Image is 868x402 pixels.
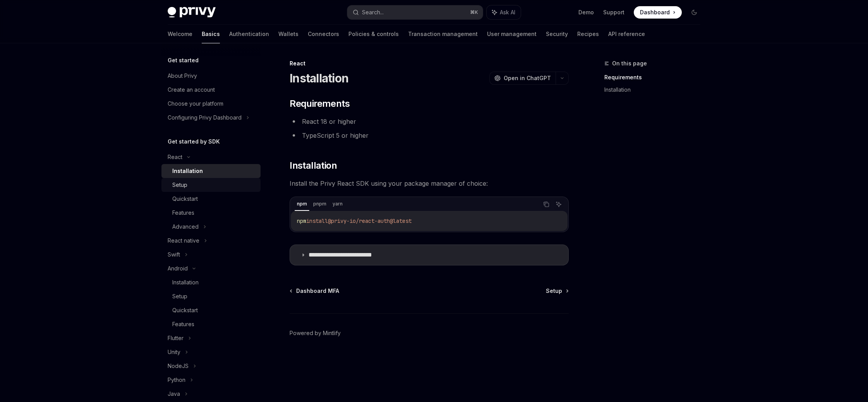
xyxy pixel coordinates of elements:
a: Features [161,317,261,331]
div: Android [168,264,188,273]
div: React native [168,236,199,245]
button: Search...⌘K [347,5,483,19]
div: Search... [362,8,384,17]
a: Quickstart [161,303,261,317]
img: dark logo [168,7,216,18]
span: npm [297,217,306,224]
a: API reference [608,25,645,43]
a: Connectors [308,25,339,43]
h5: Get started [168,56,199,65]
a: Features [161,206,261,220]
div: Unity [168,347,180,357]
div: Flutter [168,334,184,343]
a: Transaction management [408,25,478,43]
a: Installation [161,275,261,289]
span: Dashboard [640,9,670,16]
a: Setup [546,287,568,295]
button: Ask AI [487,5,521,19]
div: Quickstart [172,306,198,315]
a: User management [487,25,537,43]
div: Advanced [172,222,199,231]
h1: Installation [290,71,348,85]
a: Security [546,25,568,43]
div: Swift [168,250,180,259]
div: Choose your platform [168,99,223,108]
a: Powered by Mintlify [290,329,341,337]
span: Requirements [290,98,350,110]
span: Install the Privy React SDK using your package manager of choice: [290,178,569,189]
a: Installation [604,84,707,96]
button: Toggle dark mode [688,6,700,19]
span: Open in ChatGPT [504,74,551,82]
div: yarn [330,199,345,209]
button: Copy the contents from the code block [541,199,551,209]
span: ⌘ K [470,9,478,15]
a: Quickstart [161,192,261,206]
div: Python [168,375,185,385]
span: Installation [290,159,337,172]
div: React [290,60,569,67]
a: Requirements [604,71,707,84]
button: Ask AI [554,199,564,209]
span: @privy-io/react-auth@latest [328,217,412,224]
div: Quickstart [172,194,198,204]
a: Recipes [577,25,599,43]
div: Configuring Privy Dashboard [168,113,242,122]
a: Support [603,9,624,16]
div: Setup [172,180,187,190]
a: About Privy [161,69,261,83]
span: install [306,217,328,224]
div: npm [295,199,309,209]
div: Create an account [168,85,215,94]
a: Basics [202,25,220,43]
span: Setup [546,287,562,295]
a: Wallets [278,25,298,43]
h5: Get started by SDK [168,137,220,146]
a: Policies & controls [348,25,399,43]
div: Java [168,389,180,399]
a: Setup [161,178,261,192]
span: On this page [612,59,647,68]
a: Choose your platform [161,97,261,111]
li: TypeScript 5 or higher [290,130,569,141]
div: React [168,152,182,162]
a: Dashboard [634,6,682,19]
a: Demo [578,9,594,16]
div: Installation [172,166,203,176]
a: Authentication [229,25,269,43]
a: Installation [161,164,261,178]
button: Open in ChatGPT [489,72,556,85]
div: NodeJS [168,361,189,371]
span: Dashboard MFA [296,287,339,295]
div: About Privy [168,71,197,80]
li: React 18 or higher [290,116,569,127]
div: Setup [172,292,187,301]
div: Installation [172,278,199,287]
div: Features [172,208,194,217]
span: Ask AI [500,9,515,16]
div: pnpm [311,199,329,209]
a: Dashboard MFA [290,287,339,295]
a: Setup [161,289,261,303]
a: Create an account [161,83,261,97]
a: Welcome [168,25,192,43]
div: Features [172,320,194,329]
